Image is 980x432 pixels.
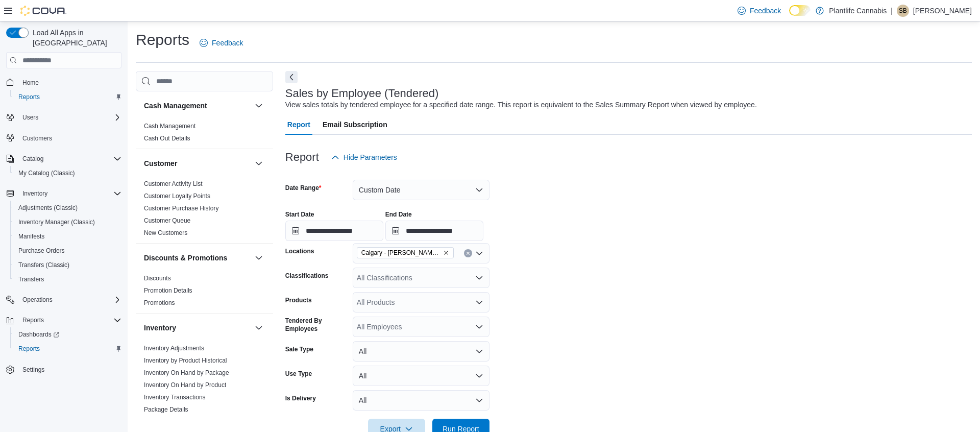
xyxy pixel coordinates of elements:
a: Adjustments (Classic) [14,202,82,214]
a: Customers [18,132,56,145]
button: Hide Parameters [327,147,401,167]
button: Users [18,111,42,124]
button: Inventory [18,187,52,200]
a: Promotions [144,299,175,306]
button: Inventory [253,322,265,334]
a: Settings [18,364,48,376]
span: Settings [18,363,121,376]
button: Open list of options [475,323,483,331]
div: Discounts & Promotions [136,272,273,313]
a: Customer Loyalty Points [144,193,210,200]
img: Cova [20,6,66,16]
a: Inventory Transactions [144,394,206,401]
button: Open list of options [475,249,483,257]
span: Purchase Orders [14,245,121,257]
button: Inventory [2,186,126,201]
span: Reports [18,93,40,101]
div: Customer [136,178,273,243]
button: Reports [2,313,126,327]
span: Email Subscription [323,114,387,135]
button: Home [2,75,126,89]
a: Home [18,77,43,89]
span: Inventory Manager (Classic) [14,216,121,228]
span: Transfers [14,273,121,285]
a: My Catalog (Classic) [14,167,79,179]
button: Cash Management [253,100,265,112]
label: Products [285,296,312,304]
button: Catalog [18,153,47,165]
a: Transfers (Classic) [14,259,73,271]
button: Remove Calgary - Shepard Regional from selection in this group [443,250,449,256]
a: Purchase Orders [14,245,69,257]
span: Package Details [144,405,188,414]
a: Inventory On Hand by Product [144,381,226,389]
a: Inventory by Product Historical [144,357,227,364]
span: Reports [22,316,44,324]
span: Hide Parameters [344,152,397,162]
a: Customer Queue [144,217,190,224]
button: Transfers (Classic) [10,258,126,272]
p: | [891,5,893,17]
span: Customers [18,132,121,145]
a: Inventory Manager (Classic) [14,216,99,228]
span: Reports [14,91,121,103]
label: Tendered By Employees [285,317,349,333]
span: Dashboards [14,328,121,341]
span: My Catalog (Classic) [18,169,75,177]
a: Reports [14,91,44,103]
button: Next [285,71,298,83]
h3: Sales by Employee (Tendered) [285,87,439,100]
button: My Catalog (Classic) [10,166,126,180]
span: Inventory Transactions [144,393,206,401]
span: Transfers [18,275,44,283]
span: Report [287,114,310,135]
span: Dark Mode [789,16,790,16]
a: Inventory Adjustments [144,345,204,352]
button: Inventory [144,323,251,333]
a: Feedback [195,33,247,53]
span: Cash Management [144,122,195,130]
a: Promotion Details [144,287,192,294]
span: New Customers [144,229,187,237]
span: Reports [14,343,121,355]
a: Discounts [144,275,171,282]
span: Operations [18,294,121,306]
span: Feedback [750,6,781,16]
h3: Inventory [144,323,176,333]
div: Samantha Berting [897,5,909,17]
button: Clear input [464,249,472,257]
button: Discounts & Promotions [253,252,265,264]
button: Settings [2,362,126,377]
span: Operations [22,296,53,304]
a: Customer Activity List [144,180,203,187]
button: Custom Date [353,180,489,200]
span: Home [18,76,121,88]
span: Transfers (Classic) [14,259,121,271]
a: Customer Purchase History [144,205,219,212]
a: Cash Management [144,123,195,130]
p: Plantlife Cannabis [829,5,887,17]
label: End Date [385,210,412,219]
span: Reports [18,314,121,326]
div: View sales totals by tendered employee for a specified date range. This report is equivalent to t... [285,100,757,110]
button: Customer [144,158,251,169]
span: Inventory [18,187,121,200]
span: Feedback [212,38,243,48]
button: Manifests [10,229,126,244]
label: Locations [285,247,314,255]
h3: Report [285,151,319,163]
button: Operations [2,293,126,307]
button: All [353,366,489,386]
p: [PERSON_NAME] [913,5,972,17]
button: Users [2,110,126,125]
button: Reports [10,90,126,104]
input: Press the down key to open a popover containing a calendar. [385,221,483,241]
a: Inventory On Hand by Package [144,369,229,376]
span: Catalog [18,153,121,165]
label: Date Range [285,184,322,192]
button: Adjustments (Classic) [10,201,126,215]
h1: Reports [136,30,189,50]
a: Manifests [14,230,48,243]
